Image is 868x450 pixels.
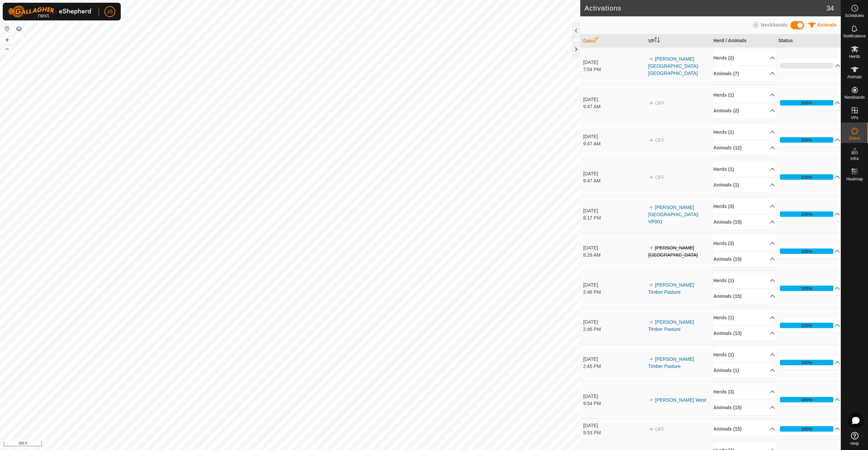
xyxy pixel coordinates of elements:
span: Infra [850,157,858,161]
div: [DATE] [583,170,645,177]
p-accordion-header: 100% [779,133,840,147]
span: VPs [851,116,858,120]
p-sorticon: Activate to sort [654,38,660,44]
a: [PERSON_NAME] [GEOGRAPHIC_DATA]-[GEOGRAPHIC_DATA] [648,56,699,76]
img: Gallagher Logo [8,5,93,18]
div: 2:46 PM [583,326,645,333]
img: arrow [648,100,654,106]
div: [DATE] [583,282,645,289]
button: Map Layers [15,25,23,33]
p-accordion-header: Herds (3) [713,236,775,251]
div: 9:47 AM [583,177,645,184]
p-accordion-header: 100% [779,422,840,436]
a: [PERSON_NAME] Timber Pasture [648,282,694,295]
p-accordion-header: 100% [779,319,840,332]
img: arrow [648,319,654,325]
p-accordion-header: 100% [779,393,840,406]
button: + [3,36,11,44]
p-accordion-header: Animals (2) [713,103,775,118]
div: [DATE] [583,207,645,214]
p-accordion-header: Animals (1) [713,177,775,193]
p-accordion-header: 100% [779,96,840,110]
span: Status [849,136,860,140]
span: Schedules [845,14,864,18]
img: arrow [648,138,654,143]
h2: Activations [584,4,826,12]
div: 100% [780,174,834,180]
span: Neckbands [844,95,865,99]
div: 100% [780,426,834,432]
div: 100% [801,174,812,180]
span: Animals [817,22,837,28]
div: 8:39 AM [583,252,645,259]
div: 100% [780,100,834,106]
span: 34 [827,3,834,13]
p-accordion-header: Herds (1) [713,273,775,288]
img: arrow [648,245,654,251]
div: 7:54 PM [583,66,645,73]
div: 100% [801,285,812,292]
p-accordion-header: Herds (3) [713,384,775,400]
img: arrow [648,397,654,403]
button: Reset Map [3,25,11,33]
div: [DATE] [583,244,645,252]
div: 100% [780,248,834,254]
div: 9:47 AM [583,103,645,110]
div: [DATE] [583,356,645,363]
img: arrow [648,282,654,288]
th: Status [776,34,841,48]
img: arrow [648,356,654,362]
div: 9:47 AM [583,140,645,147]
th: Herd / Animals [711,34,775,48]
p-accordion-header: Animals (15) [713,421,775,437]
div: 100% [801,322,812,329]
p-accordion-header: 0% [779,59,840,73]
th: Date [580,34,645,48]
p-accordion-header: 100% [779,282,840,295]
button: – [3,45,11,53]
div: 100% [780,323,834,328]
img: arrow [648,427,654,432]
span: Notifications [844,34,866,38]
span: Herds [849,54,860,59]
p-accordion-header: Animals (1) [713,363,775,378]
s: [PERSON_NAME] [GEOGRAPHIC_DATA] [648,245,698,258]
p-accordion-header: Herds (1) [713,162,775,177]
span: JS [107,8,113,15]
span: OFF [655,427,665,432]
div: [DATE] [583,59,645,66]
div: 0% [780,63,834,68]
div: 100% [780,137,834,143]
p-accordion-header: 100% [779,244,840,258]
p-accordion-header: Animals (15) [713,214,775,230]
div: 100% [780,211,834,217]
div: 100% [801,359,812,366]
div: 100% [801,100,812,106]
div: 2:45 PM [583,363,645,370]
a: [PERSON_NAME] [GEOGRAPHIC_DATA]-VP001 [648,205,699,224]
span: OFF [655,175,665,180]
p-accordion-header: Animals (7) [713,66,775,81]
img: arrow [648,56,654,62]
div: 100% [801,137,812,143]
div: 100% [801,397,812,403]
div: 100% [801,211,812,218]
span: Help [850,441,859,446]
p-accordion-header: Herds (1) [713,310,775,325]
a: [PERSON_NAME] West [655,397,706,403]
a: Help [841,429,868,448]
div: 100% [801,248,812,255]
p-accordion-header: Animals (12) [713,140,775,156]
p-accordion-header: Animals (15) [713,400,775,415]
span: OFF [655,138,665,143]
div: 8:17 PM [583,214,645,222]
a: Privacy Policy [263,441,289,447]
img: arrow [648,175,654,180]
p-accordion-header: Herds (1) [713,87,775,103]
img: arrow [648,205,654,210]
span: OFF [655,100,665,106]
p-accordion-header: Animals (13) [713,326,775,341]
p-accordion-header: Herds (1) [713,125,775,140]
p-accordion-header: 100% [779,170,840,184]
a: [PERSON_NAME] Timber Pasture [648,356,694,369]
